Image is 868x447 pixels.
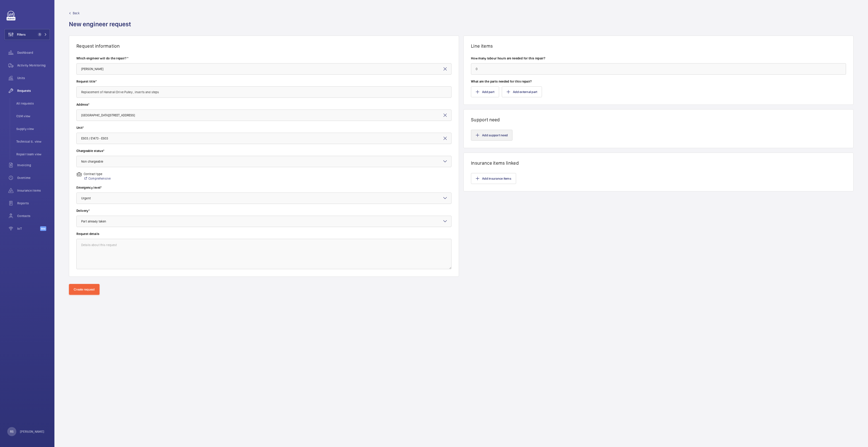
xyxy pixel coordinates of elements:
[84,172,111,176] p: Contract type
[73,11,80,15] span: Back
[471,130,512,141] button: Add support need
[471,63,846,75] input: Type number of hours
[40,226,46,231] span: Beta
[76,125,451,130] label: Unit*
[5,29,50,40] button: Filters1
[471,160,846,166] h1: Insurance items linked
[471,79,846,84] label: What are the parts needed for this repair?
[471,86,499,97] button: Add part
[76,133,451,144] input: Enter unit
[76,86,451,98] input: Type request title
[471,43,846,49] h1: Line items
[17,163,50,167] span: Invoicing
[81,160,103,163] span: Non chargeable
[76,149,451,153] label: Chargeable status*
[38,33,41,36] span: 1
[471,117,846,122] h1: Support need
[471,56,846,61] label: How many labour hours are needed for this repair?
[17,32,26,37] span: Filters
[16,139,50,144] span: Technical S. view
[20,429,44,434] p: [PERSON_NAME]
[17,201,50,205] span: Reports
[17,88,50,93] span: Requests
[17,176,50,180] span: Overtime
[17,76,50,80] span: Units
[76,63,451,75] input: Select engineer
[69,284,100,295] button: Create request
[17,214,50,218] span: Contacts
[16,127,50,131] span: Supply view
[17,226,40,231] span: IoT
[76,102,451,107] label: Address*
[76,56,451,61] label: Which engineer will do the repair? *
[69,20,134,36] h1: New engineer request
[16,114,50,118] span: CSM view
[471,173,516,184] button: Add insurance items
[17,188,50,193] span: Insurance items
[502,86,542,97] button: Add external part
[76,208,451,213] label: Delivery*
[76,79,451,84] label: Request title*
[10,429,14,434] p: RS
[76,110,451,121] input: Enter address
[76,185,451,190] label: Emergency level*
[17,63,50,68] span: Activity Monitoring
[16,101,50,106] span: All requests
[76,43,451,49] h1: Request information
[81,220,106,223] span: Part already taken
[84,176,111,181] a: Comprehensive
[81,196,91,200] span: Urgent
[16,152,50,156] span: Repair team view
[17,50,50,55] span: Dashboard
[76,232,451,236] label: Request details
